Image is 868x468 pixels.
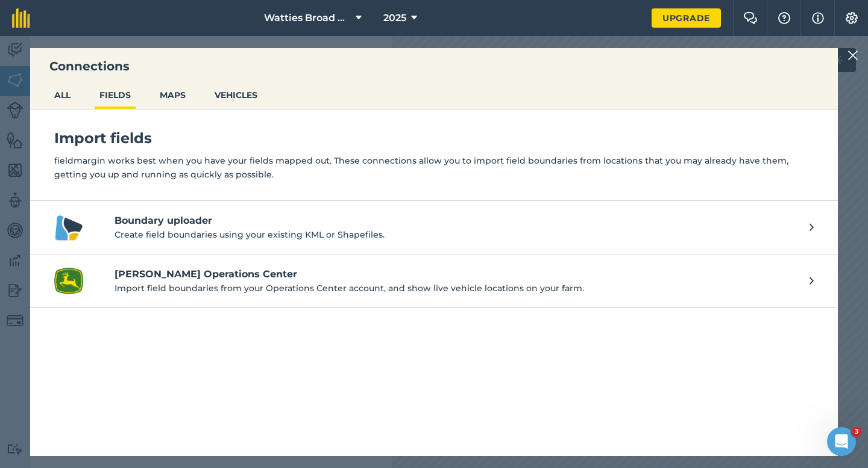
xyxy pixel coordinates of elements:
h3: Connections [30,58,838,75]
p: Create field boundaries using your existing KML or Shapefiles. [115,228,797,241]
p: fieldmargin works best when you have your fields mapped out. These connections allow you to impor... [54,154,814,181]
img: Boundary uploader logo [54,213,83,242]
h4: Import fields [54,129,814,148]
a: Boundary uploader logoBoundary uploaderCreate field boundaries using your existing KML or Shapefi... [30,201,838,254]
img: svg+xml;base64,PHN2ZyB4bWxucz0iaHR0cDovL3d3dy53My5vcmcvMjAwMC9zdmciIHdpZHRoPSIxNyIgaGVpZ2h0PSIxNy... [812,11,824,25]
img: fieldmargin Logo [12,8,30,28]
button: VEHICLES [210,84,262,106]
span: 2025 [383,11,406,25]
img: Two speech bubbles overlapping with the left bubble in the forefront [743,12,758,24]
img: A question mark icon [777,12,791,24]
iframe: Intercom live chat [827,427,856,456]
a: Upgrade [652,8,721,28]
p: Import field boundaries from your Operations Center account, and show live vehicle locations on y... [115,282,797,295]
span: 3 [852,427,861,437]
img: svg+xml;base64,PHN2ZyB4bWxucz0iaHR0cDovL3d3dy53My5vcmcvMjAwMC9zdmciIHdpZHRoPSIyMiIgaGVpZ2h0PSIzMC... [848,48,858,63]
h4: [PERSON_NAME] Operations Center [115,267,797,282]
button: MAPS [155,84,190,106]
button: FIELDS [95,84,136,106]
button: ALL [49,84,75,106]
img: A cog icon [844,12,859,24]
img: John Deere Operations Center logo [54,266,83,295]
h4: Boundary uploader [115,214,797,228]
a: John Deere Operations Center logo[PERSON_NAME] Operations CenterImport field boundaries from your... [30,254,838,308]
span: Watties Broad Beans [264,11,351,25]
